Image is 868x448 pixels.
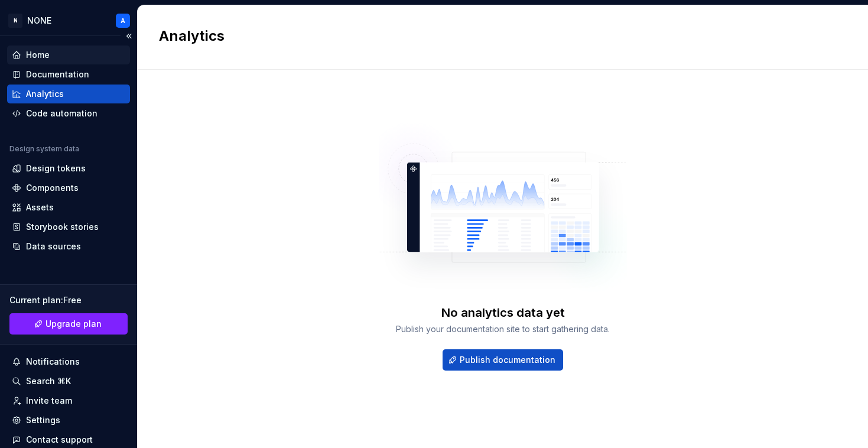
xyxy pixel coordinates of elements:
div: Design tokens [26,163,86,174]
div: Design system data [9,144,79,154]
div: Notifications [26,356,80,368]
div: Documentation [26,69,89,80]
div: Contact support [26,434,93,446]
div: Storybook stories [26,221,99,233]
div: Invite team [26,395,72,407]
a: Upgrade plan [9,313,128,335]
a: Analytics [7,85,130,103]
div: A [121,16,125,25]
a: Home [7,46,130,64]
a: Code automation [7,104,130,123]
button: NNONEA [2,8,135,33]
div: N [8,14,22,28]
a: Invite team [7,391,130,410]
button: Search ⌘K [7,372,130,391]
div: No analytics data yet [441,304,565,321]
div: Data sources [26,241,81,252]
a: Assets [7,198,130,217]
h2: Analytics [159,27,833,46]
div: Components [26,182,79,194]
a: Storybook stories [7,217,130,236]
div: Assets [26,202,54,213]
button: Publish documentation [443,349,563,371]
div: Code automation [26,108,97,119]
div: Settings [26,414,60,426]
span: Upgrade plan [45,318,102,330]
div: Analytics [26,88,64,100]
button: Collapse sidebar [121,28,137,44]
button: Notifications [7,352,130,371]
a: Components [7,178,130,197]
a: Settings [7,411,130,430]
div: NONE [27,15,51,27]
div: Current plan : Free [9,294,128,306]
div: Home [26,49,50,61]
a: Documentation [7,65,130,84]
div: Search ⌘K [26,375,71,387]
a: Design tokens [7,159,130,178]
a: Data sources [7,237,130,256]
div: Publish your documentation site to start gathering data. [396,323,610,335]
span: Publish documentation [460,354,555,366]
